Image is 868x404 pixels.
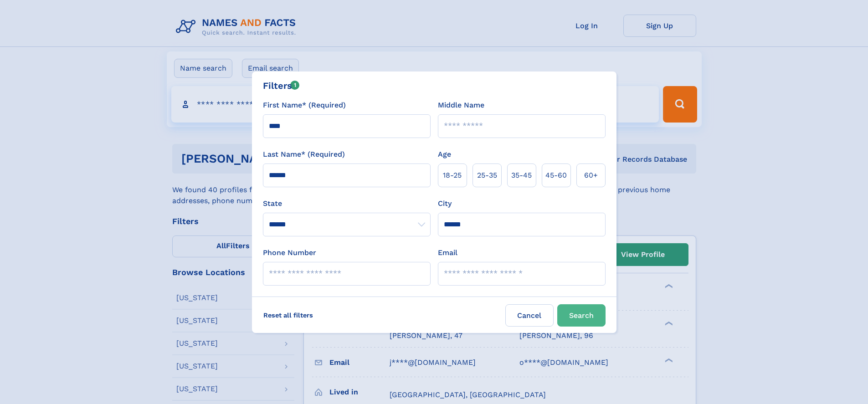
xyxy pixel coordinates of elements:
[511,170,532,181] span: 35‑45
[477,170,497,181] span: 25‑35
[584,170,598,181] span: 60+
[438,247,457,258] label: Email
[438,100,484,111] label: Middle Name
[557,304,606,327] button: Search
[263,100,346,111] label: First Name* (Required)
[257,304,319,326] label: Reset all filters
[505,304,554,327] label: Cancel
[438,198,452,209] label: City
[263,79,300,92] div: Filters
[263,149,345,160] label: Last Name* (Required)
[263,198,431,209] label: State
[443,170,462,181] span: 18‑25
[438,149,451,160] label: Age
[545,170,567,181] span: 45‑60
[263,247,316,258] label: Phone Number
